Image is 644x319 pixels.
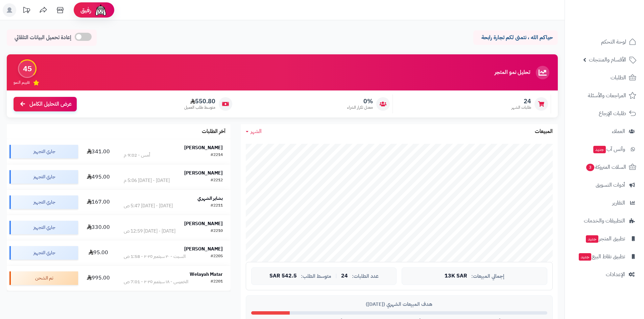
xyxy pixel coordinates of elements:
[184,169,223,177] strong: [PERSON_NAME]
[202,129,225,135] h3: آخر الطلبات
[9,271,78,285] div: تم الشحن
[29,100,72,108] span: عرض التحليل الكامل
[569,213,640,229] a: التطبيقات والخدمات
[211,177,223,184] div: #2212
[9,145,78,158] div: جاري التجهيز
[9,195,78,209] div: جاري التجهيز
[341,273,348,279] span: 24
[18,3,35,19] a: تحديثات المنصة
[612,127,625,136] span: العملاء
[445,273,467,279] span: 13K SAR
[124,228,175,235] div: [DATE] - [DATE] 12:59 ص
[569,266,640,283] a: الإعدادات
[81,139,116,164] td: 341.00
[124,253,186,260] div: السبت - ٢٠ سبتمبر ٢٠٢٥ - 1:58 ص
[81,164,116,189] td: 495.00
[569,141,640,157] a: وآتس آبجديد
[9,221,78,234] div: جاري التجهيز
[593,146,606,153] span: جديد
[184,220,223,227] strong: [PERSON_NAME]
[124,203,173,209] div: [DATE] - [DATE] 5:47 ص
[184,245,223,252] strong: [PERSON_NAME]
[578,252,625,261] span: تطبيق نقاط البيع
[184,105,215,110] span: متوسط طلب العميل
[301,273,331,279] span: متوسط الطلب:
[569,248,640,265] a: تطبيق نقاط البيعجديد
[511,98,531,105] span: 24
[211,278,223,285] div: #2201
[593,144,625,154] span: وآتس آب
[584,216,625,225] span: التطبيقات والخدمات
[211,152,223,159] div: #2214
[569,87,640,104] a: المراجعات والأسئلة
[569,195,640,211] a: التقارير
[495,70,530,76] h3: تحليل نمو المتجر
[586,164,594,171] span: 3
[585,234,625,243] span: تطبيق المتجر
[606,270,625,279] span: الإعدادات
[80,6,91,14] span: رفيق
[569,105,640,122] a: طلبات الإرجاع
[94,3,108,17] img: ai-face.png
[184,144,223,151] strong: [PERSON_NAME]
[579,253,591,261] span: جديد
[588,91,626,100] span: المراجعات والأسئلة
[596,180,625,190] span: أدوات التسويق
[352,273,379,279] span: عدد الطلبات:
[478,34,553,42] p: حياكم الله ، نتمنى لكم تجارة رابحة
[14,97,77,111] a: عرض التحليل الكامل
[601,37,626,47] span: لوحة التحكم
[535,129,553,135] h3: المبيعات
[569,34,640,50] a: لوحة التحكم
[246,128,262,135] a: الشهر
[569,70,640,86] a: الطلبات
[15,34,71,42] span: إعادة تحميل البيانات التلقائي
[14,80,30,85] span: تقييم النمو
[569,159,640,175] a: السلات المتروكة3
[184,98,215,105] span: 550.80
[569,231,640,247] a: تطبيق المتجرجديد
[211,253,223,260] div: #2205
[211,228,223,235] div: #2210
[471,273,504,279] span: إجمالي المبيعات:
[197,195,223,202] strong: بشاير الشهري
[347,105,373,110] span: معدل تكرار الشراء
[269,273,297,279] span: 542.5 SAR
[569,177,640,193] a: أدوات التسويق
[124,278,188,285] div: الخميس - ١٨ سبتمبر ٢٠٢٥ - 7:01 ص
[612,198,625,208] span: التقارير
[335,273,337,278] span: |
[589,55,626,64] span: الأقسام والمنتجات
[611,73,626,82] span: الطلبات
[586,162,626,172] span: السلات المتروكة
[569,123,640,139] a: العملاء
[599,109,626,118] span: طلبات الإرجاع
[81,215,116,240] td: 330.00
[251,301,547,308] div: هدف المبيعات الشهري ([DATE])
[81,240,116,265] td: 95.00
[81,266,116,291] td: 995.00
[586,235,598,243] span: جديد
[211,203,223,209] div: #2211
[124,152,150,159] div: أمس - 9:02 م
[190,271,223,278] strong: Welayah Matar
[347,98,373,105] span: 0%
[9,246,78,260] div: جاري التجهيز
[9,170,78,184] div: جاري التجهيز
[251,127,262,135] span: الشهر
[511,105,531,110] span: طلبات الشهر
[81,190,116,215] td: 167.00
[124,177,170,184] div: [DATE] - [DATE] 5:06 م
